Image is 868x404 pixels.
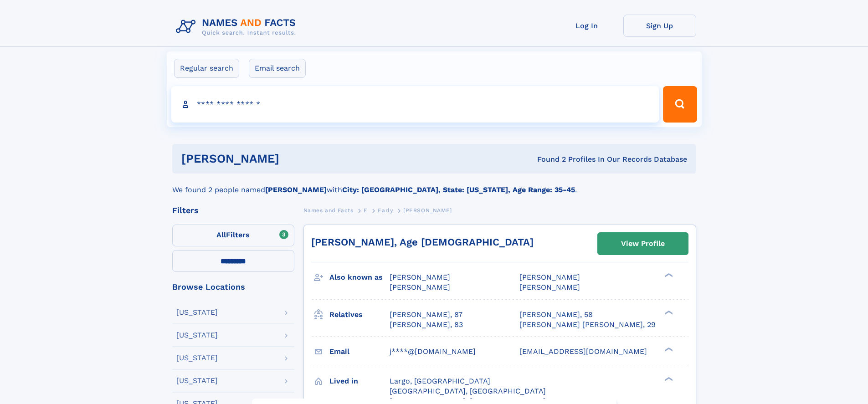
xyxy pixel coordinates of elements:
[265,185,327,194] b: [PERSON_NAME]
[598,233,688,255] a: View Profile
[519,283,580,291] span: [PERSON_NAME]
[550,15,623,37] a: Log In
[621,233,665,254] div: View Profile
[176,332,218,339] div: [US_STATE]
[329,307,390,322] h3: Relatives
[663,376,673,382] div: ❯
[390,273,450,281] span: [PERSON_NAME]
[172,174,696,195] div: We found 2 people named with .
[519,320,656,330] a: [PERSON_NAME] [PERSON_NAME], 29
[171,86,659,123] input: search input
[174,59,239,78] label: Regular search
[249,59,306,78] label: Email search
[663,86,697,123] button: Search Button
[303,205,354,216] a: Names and Facts
[181,153,408,164] h1: [PERSON_NAME]
[378,205,393,216] a: Early
[623,15,696,37] a: Sign Up
[390,377,490,385] span: Largo, [GEOGRAPHIC_DATA]
[390,310,462,320] a: [PERSON_NAME], 87
[390,320,463,330] a: [PERSON_NAME], 83
[172,283,294,291] div: Browse Locations
[663,346,673,352] div: ❯
[364,207,368,214] span: E
[172,15,303,39] img: Logo Names and Facts
[390,387,546,395] span: [GEOGRAPHIC_DATA], [GEOGRAPHIC_DATA]
[390,283,450,291] span: [PERSON_NAME]
[519,347,647,356] span: [EMAIL_ADDRESS][DOMAIN_NAME]
[342,185,575,194] b: City: [GEOGRAPHIC_DATA], State: [US_STATE], Age Range: 35-45
[663,309,673,315] div: ❯
[216,230,226,239] span: All
[408,154,687,164] div: Found 2 Profiles In Our Records Database
[329,373,390,389] h3: Lived in
[329,344,390,359] h3: Email
[663,272,673,278] div: ❯
[176,354,218,362] div: [US_STATE]
[176,309,218,316] div: [US_STATE]
[364,205,368,216] a: E
[403,207,452,214] span: [PERSON_NAME]
[329,270,390,285] h3: Also known as
[172,225,294,246] label: Filters
[519,310,593,320] a: [PERSON_NAME], 58
[519,273,580,281] span: [PERSON_NAME]
[378,207,393,214] span: Early
[311,236,534,248] a: [PERSON_NAME], Age [DEMOGRAPHIC_DATA]
[172,206,294,215] div: Filters
[176,377,218,384] div: [US_STATE]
